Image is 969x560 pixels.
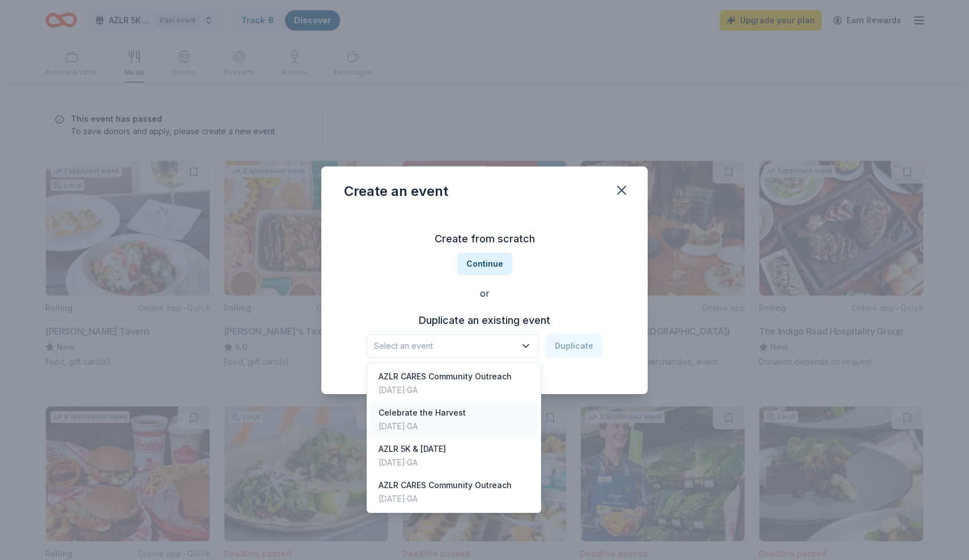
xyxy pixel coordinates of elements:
div: [DATE] · GA [379,492,512,506]
div: AZLR CARES Community Outreach [379,478,512,492]
div: [DATE] · GA [379,456,446,469]
div: Celebrate the Harvest [379,406,466,420]
button: Select an event [367,334,539,358]
div: [DATE] · GA [379,420,466,433]
span: Select an event [374,339,516,353]
div: AZLR 5K & [DATE] [379,442,446,456]
div: AZLR CARES Community Outreach [379,370,512,383]
div: Select an event [367,362,541,513]
div: [DATE] · GA [379,383,512,397]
